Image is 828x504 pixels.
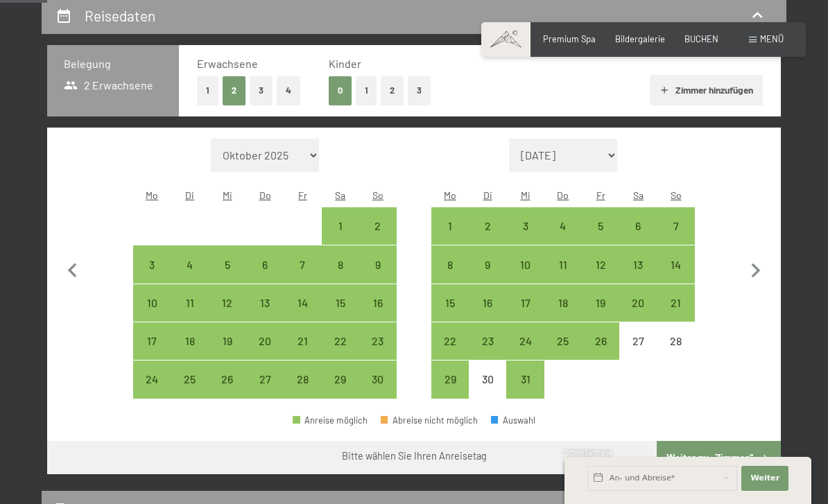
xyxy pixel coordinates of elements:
[359,245,397,283] div: Anreise möglich
[431,322,469,360] div: Mon Dec 22 2025
[619,322,657,360] div: Anreise nicht möglich
[619,207,657,245] div: Anreise möglich
[508,336,542,370] div: 24
[322,207,359,245] div: Sat Nov 01 2025
[135,297,169,332] div: 10
[506,245,544,283] div: Anreise möglich
[209,360,246,398] div: Anreise möglich
[361,336,395,370] div: 23
[209,284,246,322] div: Anreise möglich
[582,322,619,360] div: Fri Dec 26 2025
[356,76,377,105] button: 1
[657,322,695,360] div: Sun Dec 28 2025
[564,449,612,457] span: Schnellanfrage
[248,336,282,370] div: 20
[469,207,506,245] div: Tue Dec 02 2025
[431,245,469,283] div: Mon Dec 08 2025
[469,245,506,283] div: Tue Dec 09 2025
[372,189,383,201] abbr: Sonntag
[657,322,695,360] div: Anreise nicht möglich
[506,284,544,322] div: Wed Dec 17 2025
[469,322,506,360] div: Anreise möglich
[171,284,208,322] div: Tue Nov 11 2025
[582,284,619,322] div: Anreise möglich
[544,245,582,283] div: Thu Dec 11 2025
[546,220,580,255] div: 4
[684,33,718,44] a: BUCHEN
[342,449,487,463] div: Bitte wählen Sie Ihren Anreisetag
[248,259,282,294] div: 6
[361,374,395,408] div: 30
[546,297,580,332] div: 18
[322,284,359,322] div: Anreise möglich
[246,360,284,398] div: Thu Nov 27 2025
[760,33,784,44] span: Menü
[431,245,469,283] div: Anreise möglich
[248,297,282,332] div: 13
[506,207,544,245] div: Wed Dec 03 2025
[469,284,506,322] div: Tue Dec 16 2025
[322,245,359,283] div: Anreise möglich
[223,76,245,105] button: 2
[544,322,582,360] div: Anreise möglich
[209,245,246,283] div: Anreise möglich
[322,360,359,398] div: Sat Nov 29 2025
[146,189,158,201] abbr: Montag
[171,360,208,398] div: Tue Nov 25 2025
[657,245,695,283] div: Anreise möglich
[582,245,619,283] div: Fri Dec 12 2025
[135,259,169,294] div: 3
[210,336,245,370] div: 19
[172,374,207,408] div: 25
[284,245,321,283] div: Anreise möglich
[431,284,469,322] div: Mon Dec 15 2025
[506,284,544,322] div: Anreise möglich
[322,245,359,283] div: Sat Nov 08 2025
[197,57,258,70] span: Erwachsene
[359,360,397,398] div: Sun Nov 30 2025
[621,220,655,255] div: 6
[621,259,655,294] div: 13
[133,322,171,360] div: Anreise möglich
[657,441,781,474] button: Weiter zu „Zimmer“
[521,189,531,201] abbr: Mittwoch
[433,297,467,332] div: 15
[171,360,208,398] div: Anreise möglich
[469,207,506,245] div: Anreise möglich
[470,336,505,370] div: 23
[323,374,358,408] div: 29
[671,189,682,201] abbr: Sonntag
[381,76,404,105] button: 2
[469,322,506,360] div: Tue Dec 23 2025
[741,139,770,399] button: Nächster Monat
[433,336,467,370] div: 22
[583,220,618,255] div: 5
[246,245,284,283] div: Anreise möglich
[469,245,506,283] div: Anreise möglich
[619,207,657,245] div: Sat Dec 06 2025
[322,284,359,322] div: Sat Nov 15 2025
[544,245,582,283] div: Anreise möglich
[284,322,321,360] div: Anreise möglich
[64,56,162,71] h3: Belegung
[491,416,535,425] div: Auswahl
[209,360,246,398] div: Wed Nov 26 2025
[444,189,456,201] abbr: Montag
[246,322,284,360] div: Anreise möglich
[64,78,153,93] span: 2 Erwachsene
[582,207,619,245] div: Anreise möglich
[133,245,171,283] div: Mon Nov 03 2025
[322,360,359,398] div: Anreise möglich
[361,297,395,332] div: 16
[543,33,596,44] span: Premium Spa
[506,322,544,360] div: Anreise möglich
[583,297,618,332] div: 19
[621,297,655,332] div: 20
[433,220,467,255] div: 1
[246,322,284,360] div: Thu Nov 20 2025
[359,207,397,245] div: Anreise möglich
[470,374,505,408] div: 30
[741,466,788,491] button: Weiter
[335,189,345,201] abbr: Samstag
